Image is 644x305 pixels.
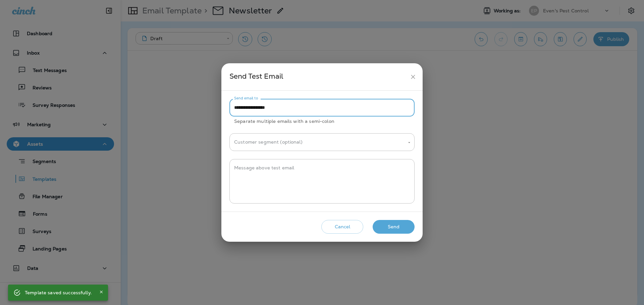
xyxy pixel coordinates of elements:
[321,220,363,234] button: Cancel
[25,287,92,299] div: Template saved successfully.
[234,96,258,101] label: Send email to
[406,140,412,146] button: Open
[373,220,415,234] button: Send
[234,118,410,125] p: Separate multiple emails with a semi-colon
[407,71,419,83] button: close
[229,71,407,83] div: Send Test Email
[97,288,105,296] button: Close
